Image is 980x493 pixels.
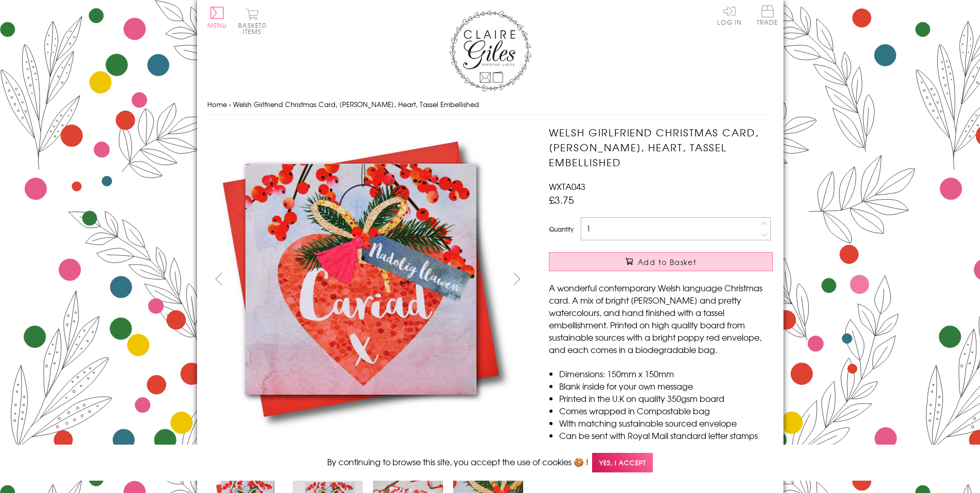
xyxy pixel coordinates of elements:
img: Claire Giles Greetings Cards [449,10,531,92]
span: Trade [757,5,778,25]
button: prev [207,267,230,290]
img: Welsh Girlfriend Christmas Card, Nadolig Llawen, Heart, Tassel Embellished [528,125,837,434]
img: Welsh Girlfriend Christmas Card, Nadolig Llawen, Heart, Tassel Embellished [207,125,515,433]
li: Printed in the U.K on quality 350gsm board [559,392,773,404]
a: Log In [717,5,742,25]
button: Menu [207,7,227,28]
li: Blank inside for your own message [559,380,773,392]
span: Menu [207,21,227,30]
span: Yes, I accept [592,453,653,473]
button: next [505,267,528,290]
a: Home [207,99,227,109]
a: Trade [757,5,778,27]
button: Add to Basket [549,252,773,271]
span: Welsh Girlfriend Christmas Card, [PERSON_NAME], Heart, Tassel Embellished [233,99,479,109]
span: › [229,99,231,109]
li: Comes wrapped in Compostable bag [559,404,773,417]
span: 0 items [243,21,266,36]
nav: breadcrumbs [207,94,773,115]
span: Add to Basket [638,257,697,267]
li: Can be sent with Royal Mail standard letter stamps [559,429,773,442]
h1: Welsh Girlfriend Christmas Card, [PERSON_NAME], Heart, Tassel Embellished [549,125,773,169]
li: With matching sustainable sourced envelope [559,417,773,429]
span: £3.75 [549,192,574,207]
p: A wonderful contemporary Welsh language Christmas card. A mix of bright [PERSON_NAME] and pretty ... [549,281,773,356]
li: Dimensions: 150mm x 150mm [559,367,773,380]
span: WXTA043 [549,180,585,192]
button: Basket0 items [238,8,266,34]
label: Quantity [549,224,574,234]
